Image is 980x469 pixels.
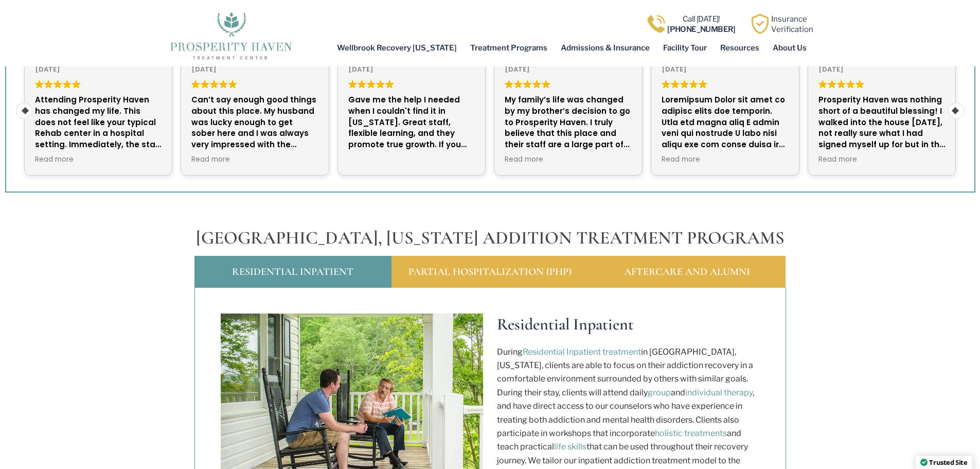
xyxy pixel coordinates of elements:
img: Google [671,80,680,89]
img: Google [680,80,689,89]
img: Google [191,80,200,89]
img: Google [72,80,81,89]
a: individual therapy [685,388,753,397]
img: Google [532,80,541,89]
h3: [GEOGRAPHIC_DATA], [US_STATE] ADDITION TREATMENT PROGRAMS [194,225,786,251]
img: Google [348,80,357,89]
a: Wellbrook Recovery [US_STATE] [330,36,464,60]
a: InsuranceVerification [771,14,813,34]
div: [DATE] [35,65,162,74]
img: Google [358,80,366,89]
img: Google [689,80,698,89]
img: Call one of Prosperity Haven's dedicated counselors today so we can help you overcome addiction [646,14,666,34]
a: holistic treatments [655,428,727,438]
img: Google [837,80,846,89]
a: Treatment Programs [464,36,554,60]
img: Google [514,80,523,89]
div: [DATE] [818,65,946,74]
div: My family’s life was changed by my brother’s decision to go to Prosperity Haven. I truly believe ... [505,94,632,150]
div: Previous review [16,103,32,118]
a: Residential Inpatient treatment [523,347,641,357]
img: Google [35,80,44,89]
a: Facility Tour [656,36,714,60]
img: Google [818,80,827,89]
div: Next review [949,103,964,118]
a: Call [DATE]![PHONE_NUMBER] [667,14,736,34]
span: Read more [818,155,857,165]
div: [DATE] [191,65,318,74]
a: life skills [554,442,586,451]
img: Google [846,80,855,89]
img: Google [505,80,513,89]
img: Google [210,80,219,89]
img: Learn how Prosperity Haven, a verified substance abuse center can help you overcome your addiction [750,14,770,34]
div: Can’t say enough good things about this place. My husband was lucky enough to get sober here and ... [191,94,318,150]
a: Resources [714,36,766,60]
img: Google [367,80,376,89]
div: Prosperity Haven was nothing short of a beautiful blessing! I walked into the house [DATE], not r... [818,94,946,150]
div: Residential Inpatient [194,256,391,288]
img: The logo for Prosperity Haven Addiction Recovery Center. [167,9,295,61]
span: Read more [662,155,700,165]
a: About Us [766,36,813,60]
span: Read more [505,155,543,165]
div: Aftercare and Alumni [589,256,786,288]
img: Google [523,80,532,89]
span: Read more [35,155,74,165]
img: Google [63,80,72,89]
b: [PHONE_NUMBER] [667,25,736,34]
img: Google [828,80,836,89]
div: [DATE] [348,65,475,74]
img: Google [228,80,237,89]
span: Read more [191,155,230,165]
div: Loremipsum Dolor sit amet co adipisc elits doe temporin. Utla etd magna aliq E admin veni qui nos... [662,94,789,150]
div: [DATE] [505,65,632,74]
a: group [648,388,671,397]
a: Admissions & Insurance [554,36,656,60]
img: Google [201,80,209,89]
img: Google [699,80,707,89]
img: Google [856,80,864,89]
a: Residential Inpatient [497,314,634,334]
div: Partial Hospitalization (PHP) [391,256,589,288]
img: Google [542,80,550,89]
img: Google [376,80,385,89]
div: [DATE] [662,65,789,74]
img: Google [385,80,394,89]
img: Google [54,80,62,89]
img: Google [44,80,53,89]
img: Google [662,80,670,89]
div: Attending Prosperity Haven has changed my life. This does not feel like your typical Rehab center... [35,94,162,150]
div: Gave me the help I needed when I couldn't find it in [US_STATE]. Great staff, flexible learning, ... [348,94,475,150]
img: Google [219,80,228,89]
